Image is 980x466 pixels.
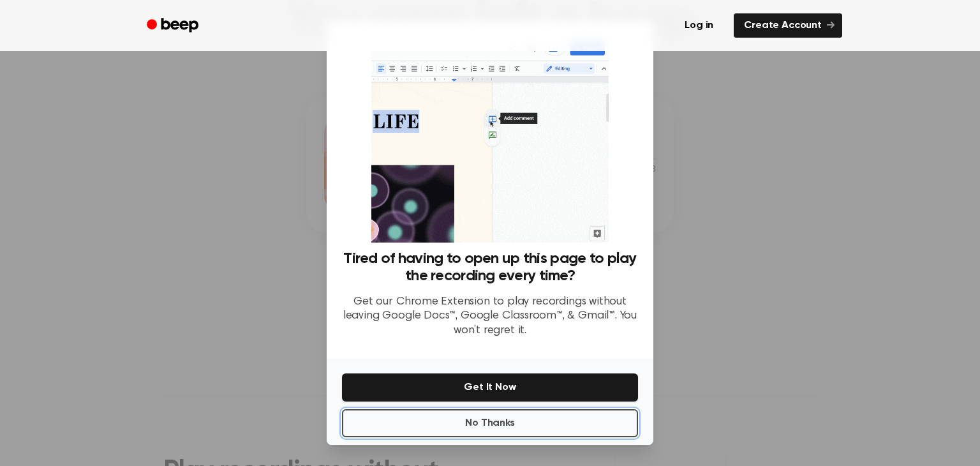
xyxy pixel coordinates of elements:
[342,295,638,338] p: Get our Chrome Extension to play recordings without leaving Google Docs™, Google Classroom™, & Gm...
[138,13,210,38] a: Beep
[342,373,638,402] button: Get It Now
[672,11,726,40] a: Log in
[371,36,608,243] img: Beep extension in action
[342,409,638,437] button: No Thanks
[734,13,842,38] a: Create Account
[342,250,638,285] h3: Tired of having to open up this page to play the recording every time?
